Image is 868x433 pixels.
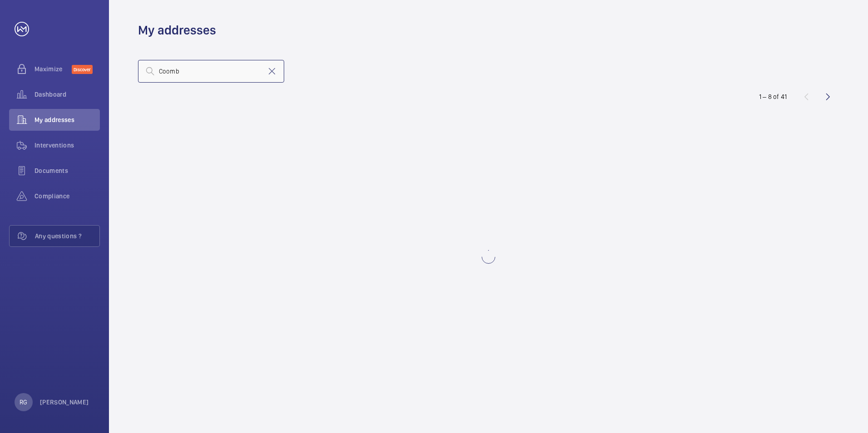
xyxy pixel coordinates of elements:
[35,64,72,74] span: Maximize
[35,90,100,99] span: Dashboard
[20,398,27,407] p: RG
[35,231,99,241] span: Any questions ?
[40,398,89,407] p: [PERSON_NAME]
[35,141,100,150] span: Interventions
[759,92,787,101] div: 1 – 8 of 41
[138,22,216,39] h1: My addresses
[35,115,100,124] span: My addresses
[138,60,284,83] input: Search by address
[35,166,100,175] span: Documents
[72,65,93,74] span: Discover
[35,192,100,201] span: Compliance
